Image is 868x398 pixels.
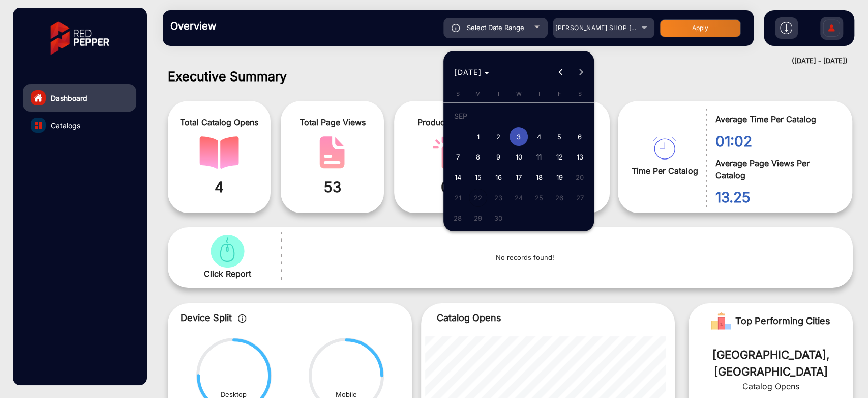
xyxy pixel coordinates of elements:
button: September 15, 2025 [468,167,488,188]
span: 30 [489,209,507,227]
span: 7 [448,148,467,166]
span: 10 [510,148,528,166]
button: September 28, 2025 [447,208,468,228]
span: S [456,90,459,97]
button: September 30, 2025 [488,208,508,228]
span: 21 [448,189,467,207]
button: September 19, 2025 [549,167,570,188]
span: 26 [550,189,568,207]
button: September 3, 2025 [508,126,529,147]
button: September 17, 2025 [508,167,529,188]
button: September 22, 2025 [468,188,488,208]
button: September 9, 2025 [488,147,508,167]
span: 16 [489,168,507,187]
button: September 8, 2025 [468,147,488,167]
span: 28 [448,209,467,227]
button: September 23, 2025 [488,188,508,208]
button: September 5, 2025 [549,126,570,147]
span: F [557,90,561,97]
span: 8 [469,148,487,166]
span: 19 [550,168,568,187]
button: September 25, 2025 [529,188,549,208]
span: 6 [571,127,589,146]
button: Previous month [551,62,571,83]
button: September 7, 2025 [447,147,468,167]
span: 25 [530,189,548,207]
span: 5 [550,127,568,146]
span: T [496,90,500,97]
button: September 29, 2025 [468,208,488,228]
span: [DATE] [454,68,482,76]
button: September 13, 2025 [570,147,590,167]
button: September 11, 2025 [529,147,549,167]
span: 23 [489,189,507,207]
button: September 16, 2025 [488,167,508,188]
button: September 2, 2025 [488,126,508,147]
span: 3 [510,127,528,146]
span: S [578,90,581,97]
button: September 1, 2025 [468,126,488,147]
button: Choose month and year [450,63,493,82]
span: W [516,90,521,97]
span: T [537,90,541,97]
span: 29 [469,209,487,227]
button: September 12, 2025 [549,147,570,167]
span: 13 [571,148,589,166]
button: September 14, 2025 [447,167,468,188]
span: 20 [571,168,589,187]
button: September 6, 2025 [570,126,590,147]
button: September 4, 2025 [529,126,549,147]
td: SEP [447,106,590,126]
button: September 20, 2025 [570,167,590,188]
span: 1 [469,127,487,146]
span: 2 [489,127,507,146]
span: 17 [510,168,528,187]
button: September 27, 2025 [570,188,590,208]
span: 18 [530,168,548,187]
button: September 18, 2025 [529,167,549,188]
span: 27 [571,189,589,207]
span: 24 [510,189,528,207]
span: 9 [489,148,507,166]
span: 12 [550,148,568,166]
span: 14 [448,168,467,187]
button: September 26, 2025 [549,188,570,208]
span: 15 [469,168,487,187]
span: 4 [530,127,548,146]
button: September 21, 2025 [447,188,468,208]
button: September 10, 2025 [508,147,529,167]
span: 11 [530,148,548,166]
button: September 24, 2025 [508,188,529,208]
span: 22 [469,189,487,207]
span: M [475,90,481,97]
